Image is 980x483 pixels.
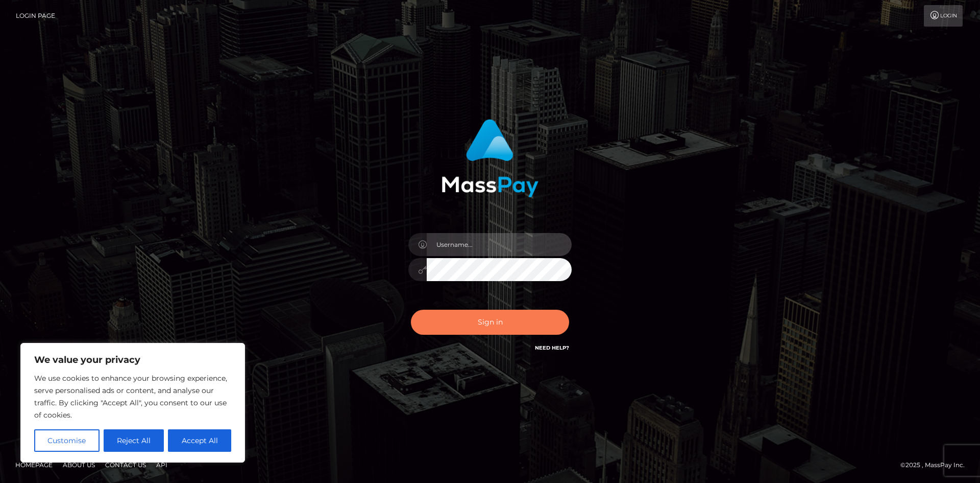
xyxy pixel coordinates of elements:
[104,429,164,452] button: Reject All
[442,119,538,197] img: MassPay Login
[34,354,231,366] p: We value your privacy
[20,343,245,463] div: We value your privacy
[168,429,231,452] button: Accept All
[411,310,569,335] button: Sign in
[101,457,150,473] a: Contact Us
[152,457,171,473] a: API
[16,5,55,27] a: Login Page
[924,5,963,27] a: Login
[59,457,99,473] a: About Us
[427,233,572,256] input: Username...
[34,429,100,452] button: Customise
[34,372,231,421] p: We use cookies to enhance your browsing experience, serve personalised ads or content, and analys...
[900,459,972,471] div: © 2025 , MassPay Inc.
[11,457,57,473] a: Homepage
[535,344,569,351] a: Need Help?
